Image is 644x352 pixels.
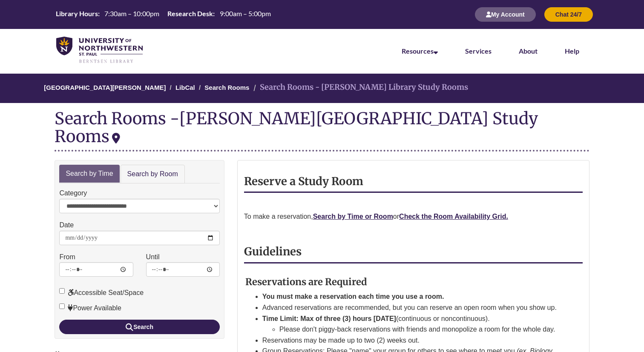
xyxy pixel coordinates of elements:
a: Help [565,47,579,55]
button: Chat 24/7 [544,7,593,22]
label: From [59,252,75,263]
th: Research Desk: [164,9,216,18]
span: 7:30am – 10:00pm [104,9,159,17]
strong: Reserve a Study Room [244,175,363,188]
strong: You must make a reservation each time you use a room. [262,293,444,300]
strong: Guidelines [244,245,302,258]
a: [GEOGRAPHIC_DATA][PERSON_NAME] [44,84,166,91]
li: (continuous or noncontinuous). [262,313,562,335]
li: Reservations may be made up to two (2) weeks out. [262,335,562,346]
div: [PERSON_NAME][GEOGRAPHIC_DATA] Study Rooms [55,108,538,146]
a: Services [465,47,492,55]
input: Power Available [59,303,65,309]
a: Search by Time [59,165,119,183]
a: LibCal [175,84,195,91]
button: My Account [475,7,536,22]
a: Chat 24/7 [544,11,593,18]
a: Hours Today [52,9,274,20]
li: Advanced reservations are recommended, but you can reserve an open room when you show up. [262,302,562,313]
a: Check the Room Availability Grid. [399,213,508,220]
img: UNWSP Library Logo [56,37,143,64]
a: My Account [475,11,536,18]
li: Search Rooms - [PERSON_NAME] Library Study Rooms [251,81,468,94]
label: Accessible Seat/Space [59,287,144,298]
li: Please don't piggy-back reservations with friends and monopolize a room for the whole day. [279,324,562,335]
a: Search Rooms [204,84,249,91]
div: Search Rooms - [55,109,589,151]
span: 9:00am – 5:00pm [220,9,271,17]
label: Category [59,188,87,199]
label: Date [59,220,74,231]
a: About [519,47,538,55]
input: Accessible Seat/Space [59,288,65,294]
button: Search [59,320,219,334]
a: Search by Room [121,165,185,184]
label: Power Available [59,303,121,314]
a: Resources [402,47,438,55]
p: To make a reservation, or [244,211,583,222]
strong: Time Limit: Max of three (3) hours [DATE] [262,315,396,322]
strong: Reservations are Required [245,276,367,288]
table: Hours Today [52,9,274,19]
label: Until [146,252,160,263]
a: Search by Time or Room [313,213,393,220]
th: Library Hours: [52,9,101,18]
nav: Breadcrumb [55,74,589,103]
